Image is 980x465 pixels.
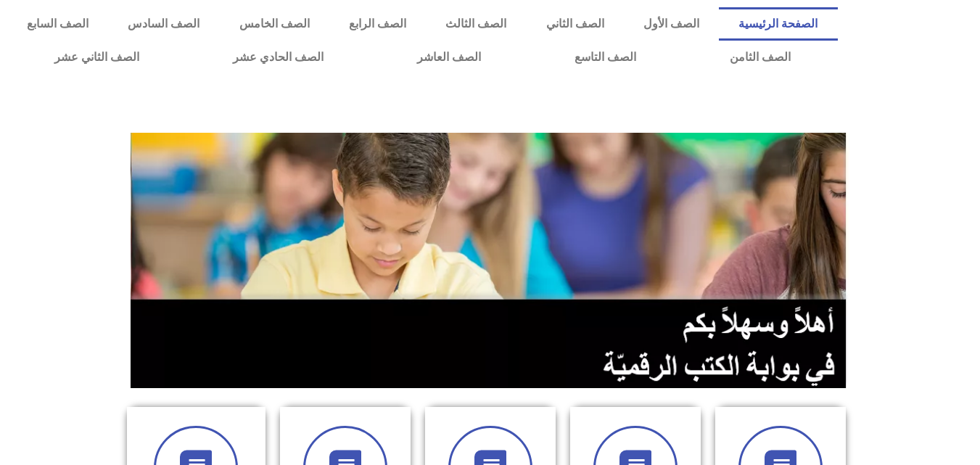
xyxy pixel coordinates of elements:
[370,41,527,74] a: الصف العاشر
[186,41,370,74] a: الصف الحادي عشر
[108,7,219,41] a: الصف السادس
[220,7,329,41] a: الصف الخامس
[527,41,683,74] a: الصف التاسع
[719,7,837,41] a: الصفحة الرئيسية
[624,7,719,41] a: الصف الأول
[7,41,186,74] a: الصف الثاني عشر
[329,7,426,41] a: الصف الرابع
[7,7,108,41] a: الصف السابع
[683,41,837,74] a: الصف الثامن
[426,7,526,41] a: الصف الثالث
[527,7,624,41] a: الصف الثاني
